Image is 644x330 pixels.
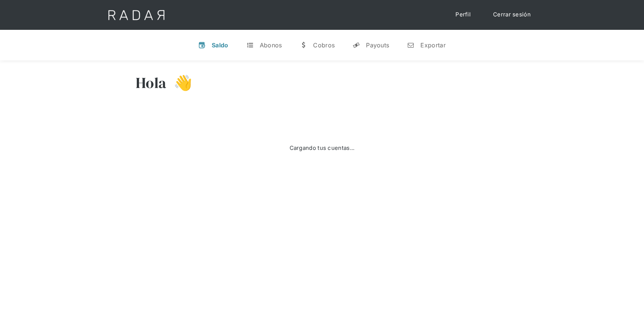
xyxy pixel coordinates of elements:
div: Payouts [366,41,389,49]
h3: Hola [136,73,166,92]
div: w [300,41,307,49]
div: n [407,41,414,49]
div: t [246,41,254,49]
div: y [353,41,360,49]
div: Cobros [313,41,335,49]
a: Perfil [448,7,478,22]
div: v [198,41,206,49]
a: Cerrar sesión [486,7,538,22]
div: Saldo [212,41,228,49]
div: Cargando tus cuentas... [290,144,355,153]
h3: 👋 [166,73,192,92]
div: Exportar [420,41,445,49]
div: Abonos [260,41,282,49]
